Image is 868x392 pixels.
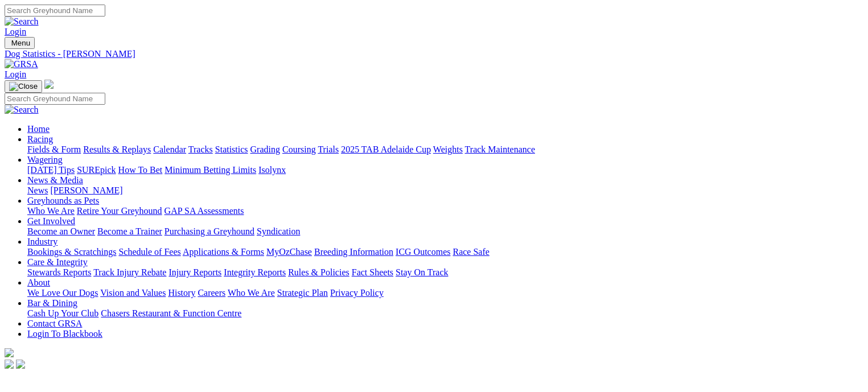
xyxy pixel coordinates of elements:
[198,288,225,298] a: Careers
[258,165,286,175] a: Isolynx
[27,226,95,236] a: Become an Owner
[77,206,162,216] a: Retire Your Greyhound
[27,308,98,318] a: Cash Up Your Club
[5,69,26,79] a: Login
[27,206,75,216] a: Who We Are
[93,267,166,277] a: Track Injury Rebate
[228,288,275,298] a: Who We Are
[168,288,195,298] a: History
[27,298,77,308] a: Bar & Dining
[188,145,213,154] a: Tracks
[396,267,448,277] a: Stay On Track
[27,155,63,164] a: Wagering
[5,49,863,59] a: Dog Statistics - [PERSON_NAME]
[27,329,102,339] a: Login To Blackbook
[168,267,221,277] a: Injury Reports
[27,145,81,154] a: Fields & Form
[27,216,75,226] a: Get Involved
[277,288,328,298] a: Strategic Plan
[282,145,316,154] a: Coursing
[27,206,863,216] div: Greyhounds as Pets
[215,145,248,154] a: Statistics
[465,145,535,154] a: Track Maintenance
[5,348,14,357] img: logo-grsa-white.png
[224,267,286,277] a: Integrity Reports
[153,145,186,154] a: Calendar
[100,288,166,298] a: Vision and Values
[164,206,244,216] a: GAP SA Assessments
[77,165,116,175] a: SUREpick
[183,247,264,257] a: Applications & Forms
[27,247,863,257] div: Industry
[27,175,83,185] a: News & Media
[5,105,39,115] img: Search
[27,267,91,277] a: Stewards Reports
[118,247,180,257] a: Schedule of Fees
[314,247,393,257] a: Breeding Information
[341,145,431,154] a: 2025 TAB Adelaide Cup
[396,247,450,257] a: ICG Outcomes
[27,267,863,278] div: Care & Integrity
[266,247,312,257] a: MyOzChase
[164,165,256,175] a: Minimum Betting Limits
[27,247,116,257] a: Bookings & Scratchings
[27,278,50,287] a: About
[101,308,241,318] a: Chasers Restaurant & Function Centre
[164,226,254,236] a: Purchasing a Greyhound
[16,360,25,369] img: twitter.svg
[83,145,151,154] a: Results & Replays
[27,165,863,175] div: Wagering
[5,5,105,16] input: Search
[5,59,38,69] img: GRSA
[288,267,349,277] a: Rules & Policies
[50,185,122,195] a: [PERSON_NAME]
[27,319,82,328] a: Contact GRSA
[97,226,162,236] a: Become a Trainer
[5,16,39,27] img: Search
[27,288,863,298] div: About
[5,93,105,105] input: Search
[433,145,463,154] a: Weights
[330,288,384,298] a: Privacy Policy
[250,145,280,154] a: Grading
[27,237,57,246] a: Industry
[5,37,35,49] button: Toggle navigation
[452,247,489,257] a: Race Safe
[9,82,38,91] img: Close
[5,80,42,93] button: Toggle navigation
[5,360,14,369] img: facebook.svg
[27,145,863,155] div: Racing
[27,185,863,196] div: News & Media
[27,134,53,144] a: Racing
[27,165,75,175] a: [DATE] Tips
[118,165,163,175] a: How To Bet
[27,308,863,319] div: Bar & Dining
[257,226,300,236] a: Syndication
[27,124,50,134] a: Home
[27,288,98,298] a: We Love Our Dogs
[27,185,48,195] a: News
[318,145,339,154] a: Trials
[11,39,30,47] span: Menu
[27,196,99,205] a: Greyhounds as Pets
[27,257,88,267] a: Care & Integrity
[352,267,393,277] a: Fact Sheets
[44,80,54,89] img: logo-grsa-white.png
[5,27,26,36] a: Login
[27,226,863,237] div: Get Involved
